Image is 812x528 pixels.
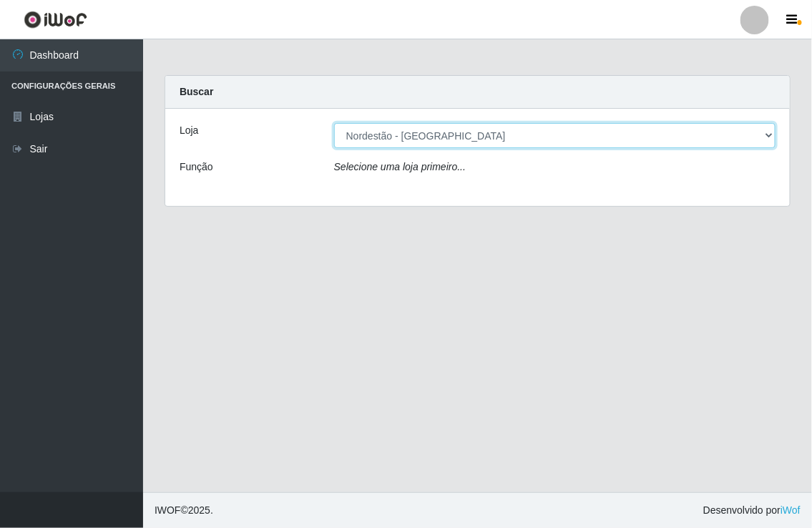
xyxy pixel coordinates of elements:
img: CoreUI Logo [24,11,87,29]
label: Função [180,160,213,175]
a: iWof [781,504,801,516]
label: Loja [180,123,198,138]
span: © 2025 . [155,503,213,518]
span: Desenvolvido por [703,503,801,518]
i: Selecione uma loja primeiro... [334,161,466,172]
span: IWOF [155,504,181,516]
strong: Buscar [180,86,213,97]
